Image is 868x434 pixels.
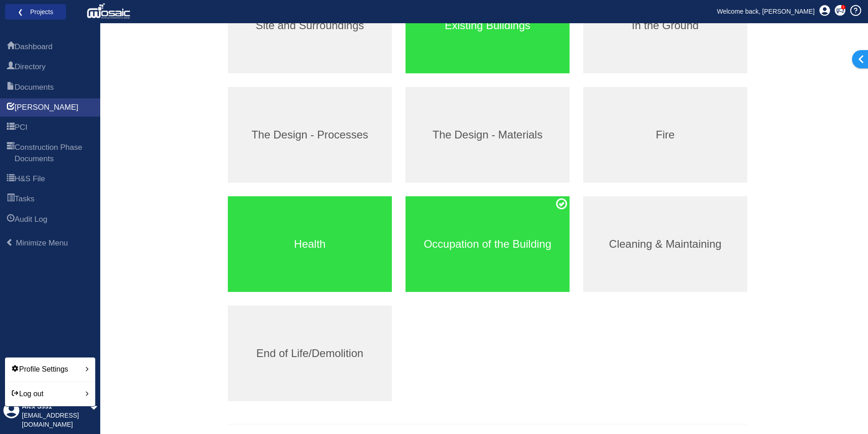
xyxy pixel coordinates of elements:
[15,174,45,184] span: H&S File
[583,87,747,183] a: Fire
[15,214,47,225] span: Audit Log
[710,5,822,18] a: Welcome back, [PERSON_NAME]
[7,123,15,133] span: PCI
[228,306,392,401] a: End of Life/Demolition
[5,389,95,399] a: Log out
[16,239,68,247] span: Minimize Menu
[19,389,43,399] div: Log out
[7,214,15,225] span: Audit Log
[15,82,54,93] span: Documents
[15,61,46,72] span: Directory
[7,174,15,185] span: H&S File
[583,20,747,31] h3: In the Ground
[22,411,90,429] div: [EMAIL_ADDRESS][DOMAIN_NAME]
[583,196,747,292] a: Cleaning & Maintaining
[406,20,570,31] h3: Existing Buildings
[7,143,15,165] span: Construction Phase Documents
[228,20,392,31] h3: Site and Surroundings
[7,62,15,73] span: Directory
[7,82,15,93] span: Documents
[7,42,15,53] span: Dashboard
[5,364,95,375] a: Profile Settings
[228,196,392,292] a: Health
[406,87,570,183] a: The Design - Materials
[829,393,861,427] iframe: Chat
[15,194,34,204] span: Tasks
[19,364,68,375] div: Profile Settings
[228,238,392,250] h3: Health
[15,41,52,52] span: Dashboard
[583,129,747,141] h3: Fire
[11,6,60,18] a: ❮ Projects
[228,87,392,183] a: The Design - Processes
[3,402,20,429] div: Profile
[15,102,78,113] span: HARI
[6,239,14,246] span: Minimize Menu
[583,238,747,250] h3: Cleaning & Maintaining
[228,347,392,359] h3: End of Life/Demolition
[15,122,27,133] span: PCI
[406,196,570,292] a: Occupation of the Building
[228,129,392,141] h3: The Design - Processes
[7,102,15,113] span: HARI
[15,142,93,164] span: Construction Phase Documents
[87,2,133,20] img: logo_white.png
[22,402,90,411] div: Alex Sss1
[7,194,15,205] span: Tasks
[406,129,570,141] h3: The Design - Materials
[406,238,570,250] h3: Occupation of the Building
